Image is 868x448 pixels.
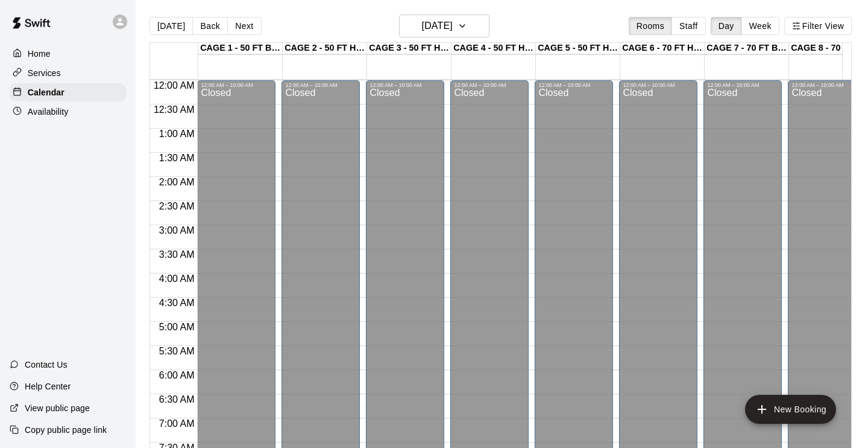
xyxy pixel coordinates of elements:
[28,48,51,60] p: Home
[156,346,198,356] span: 5:30 AM
[623,82,694,88] div: 12:00 AM – 10:00 AM
[538,82,609,88] div: 12:00 AM – 10:00 AM
[28,67,61,79] p: Services
[156,394,198,405] span: 6:30 AM
[151,80,198,91] span: 12:00 AM
[10,83,126,101] a: Calendar
[791,82,863,88] div: 12:00 AM – 10:00 AM
[10,103,126,121] a: Availability
[422,18,453,34] h6: [DATE]
[370,82,441,88] div: 12:00 AM – 10:00 AM
[10,64,126,82] a: Services
[156,249,198,260] span: 3:30 AM
[25,359,68,371] p: Contact Us
[784,17,852,35] button: Filter View
[156,418,198,429] span: 7:00 AM
[399,14,489,37] button: [DATE]
[285,82,356,88] div: 12:00 AM – 10:00 AM
[156,153,198,163] span: 1:30 AM
[629,17,672,35] button: Rooms
[151,104,198,115] span: 12:30 AM
[705,43,789,54] div: CAGE 7 - 70 FT BB (w/ pitching mound)
[25,402,90,414] p: View public page
[156,322,198,332] span: 5:00 AM
[741,17,779,35] button: Week
[156,274,198,284] span: 4:00 AM
[156,225,198,235] span: 3:00 AM
[283,43,367,54] div: CAGE 2 - 50 FT HYBRID BB/SB
[227,17,261,35] button: Next
[192,17,228,35] button: Back
[156,298,198,308] span: 4:30 AM
[156,370,198,380] span: 6:00 AM
[454,82,525,88] div: 12:00 AM – 10:00 AM
[745,395,836,424] button: add
[25,380,71,392] p: Help Center
[28,86,64,98] p: Calendar
[711,17,742,35] button: Day
[156,129,198,139] span: 1:00 AM
[28,106,69,118] p: Availability
[156,201,198,211] span: 2:30 AM
[156,177,198,187] span: 2:00 AM
[198,43,283,54] div: CAGE 1 - 50 FT BASEBALL w/ Auto Feeder
[707,82,778,88] div: 12:00 AM – 10:00 AM
[536,43,620,54] div: CAGE 5 - 50 FT HYBRID SB/BB
[671,17,706,35] button: Staff
[367,43,451,54] div: CAGE 3 - 50 FT HYBRID BB/SB
[149,17,193,35] button: [DATE]
[10,45,126,63] a: Home
[620,43,705,54] div: CAGE 6 - 70 FT HIT TRAX
[201,82,272,88] div: 12:00 AM – 10:00 AM
[25,424,107,436] p: Copy public page link
[451,43,536,54] div: CAGE 4 - 50 FT HYBRID BB/SB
